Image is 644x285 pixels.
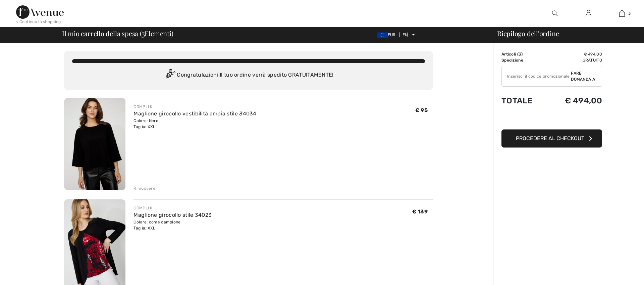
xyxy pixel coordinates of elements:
font: Gratuito [583,58,602,63]
font: Spedizione [501,58,523,63]
a: Maglione girocollo stile 34023 [133,212,212,218]
img: Le mie informazioni [586,9,591,17]
font: € 494,00 [565,96,602,105]
font: Congratulazioni! [177,72,220,78]
font: Articoli ( [501,52,519,57]
font: Fare domanda a [571,71,595,82]
font: Colore: Nero [133,118,158,123]
img: Congratulation2.svg [163,69,177,82]
font: Procedere al checkout [516,135,584,141]
img: Euro [377,32,388,38]
font: 3 [628,11,631,16]
font: Totale [501,96,533,105]
img: La mia borsa [619,9,625,17]
font: Riepilogo dell'ordine [497,29,559,38]
font: COMPLI K [133,206,152,210]
img: 1a Avenue [16,5,64,19]
font: € 95 [415,107,428,113]
font: COMPLI K [133,104,152,109]
a: 3 [605,9,638,17]
font: Colore: come campione [133,220,180,224]
iframe: PayPal [501,112,602,127]
font: Rimuovere [133,186,155,191]
font: 3 [519,52,521,57]
a: Registrazione [580,9,597,18]
button: Procedere al checkout [501,129,602,148]
font: EN [402,32,408,37]
font: Taglia: XXL [133,226,155,230]
font: Il mio carrello della spesa ( [62,29,142,38]
font: Elementi) [145,29,173,38]
input: Codice promozionale [502,66,571,86]
font: < Continua lo shopping [16,19,61,24]
font: 3 [142,27,145,38]
img: cerca nel sito web [552,9,558,17]
font: Taglia: XXL [133,124,155,129]
font: EUR [388,32,396,37]
font: € 494,00 [584,52,602,57]
a: Maglione girocollo vestibilità ampia stile 34034 [133,110,256,117]
img: Maglione girocollo vestibilità ampia stile 34034 [64,98,125,190]
font: ) [521,52,523,57]
font: Il tuo ordine verrà spedito GRATUITAMENTE! [220,72,334,78]
font: € 139 [412,208,428,215]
